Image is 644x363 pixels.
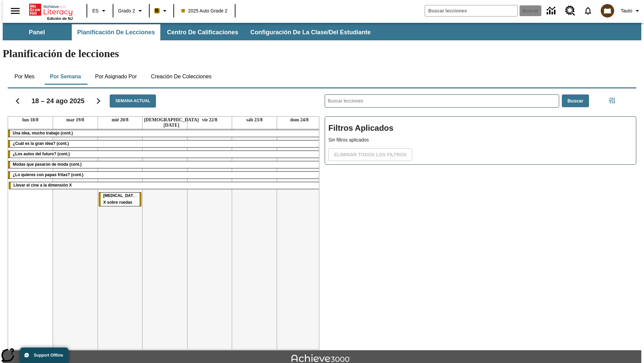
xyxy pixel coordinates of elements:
a: 18 de agosto de 2025 [21,117,40,123]
div: Modas que pasaron de moda (cont.) [8,161,322,168]
button: Por semana [45,69,86,85]
div: Filtros Aplicados [325,116,636,165]
a: 20 de agosto de 2025 [110,117,130,123]
img: avatar image [601,4,614,17]
a: Notificaciones [579,2,597,19]
span: Support Offline [34,353,63,358]
button: Por mes [8,69,41,85]
button: Centro de calificaciones [162,24,244,40]
div: ¿Lo quieres con papas fritas? (cont.) [8,172,322,178]
div: Rayos X sobre ruedas [99,193,142,206]
span: Rayos X sobre ruedas [103,193,137,205]
button: Menú lateral de filtros [605,94,619,107]
button: Creación de colecciones [146,69,217,85]
a: Portada [29,3,73,16]
a: 21 de agosto de 2025 [143,117,200,129]
button: Lenguaje: ES, Selecciona un idioma [89,5,111,17]
p: Sin filtros aplicados [328,136,633,144]
a: 24 de agosto de 2025 [289,117,310,123]
span: ¿Los autos del futuro? (cont.) [13,152,70,156]
span: ES [92,7,99,14]
button: Abrir el menú lateral [5,1,25,21]
input: Buscar lecciones [325,95,559,107]
button: Boost El color de la clase es anaranjado claro. Cambiar el color de la clase. [152,5,171,17]
span: Grado 2 [118,7,135,14]
div: Llevar el cine a la dimensión X [9,182,321,189]
span: Edición de NJ [47,16,73,21]
span: B [155,6,159,15]
div: Subbarra de navegación [3,23,641,40]
div: Una idea, mucho trabajo (cont.) [8,130,322,137]
button: Semana actual [110,94,156,108]
button: Seguir [90,92,107,110]
button: Por asignado por [90,69,142,85]
span: Modas que pasaron de moda (cont.) [13,162,82,167]
a: 23 de agosto de 2025 [245,117,264,123]
span: 2025 Auto Grade 2 [181,7,228,14]
a: Centro de información [543,2,561,20]
h1: Planificación de lecciones [3,47,641,60]
input: Buscar campo [425,5,518,16]
button: Buscar [562,94,589,108]
button: Support Offline [20,348,68,363]
div: Calendario [2,86,319,350]
span: ¿Cuál es la gran idea? (cont.) [13,141,69,146]
button: Panel [3,24,70,40]
div: ¿Los autos del futuro? (cont.) [8,151,322,158]
span: Tauto [621,7,632,14]
span: Llevar el cine a la dimensión X [13,183,72,188]
a: 19 de agosto de 2025 [65,117,86,123]
a: 22 de agosto de 2025 [201,117,219,123]
span: ¿Lo quieres con papas fritas? (cont.) [13,172,84,177]
a: Centro de recursos, Se abrirá en una pestaña nueva. [561,2,579,20]
button: Planificación de lecciones [72,24,160,40]
button: Configuración de la clase/del estudiante [245,24,376,40]
div: Buscar [319,86,636,350]
div: ¿Cuál es la gran idea? (cont.) [8,140,322,147]
div: Portada [29,2,73,21]
button: Grado: Grado 2, Elige un grado [115,5,147,17]
h2: 18 – 24 ago 2025 [32,97,85,105]
h2: Filtros Aplicados [328,120,633,136]
span: Una idea, mucho trabajo (cont.) [13,131,73,135]
button: Regresar [9,92,26,110]
div: Subbarra de navegación [3,24,377,40]
button: Escoja un nuevo avatar [597,2,618,19]
button: Perfil/Configuración [618,5,644,17]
